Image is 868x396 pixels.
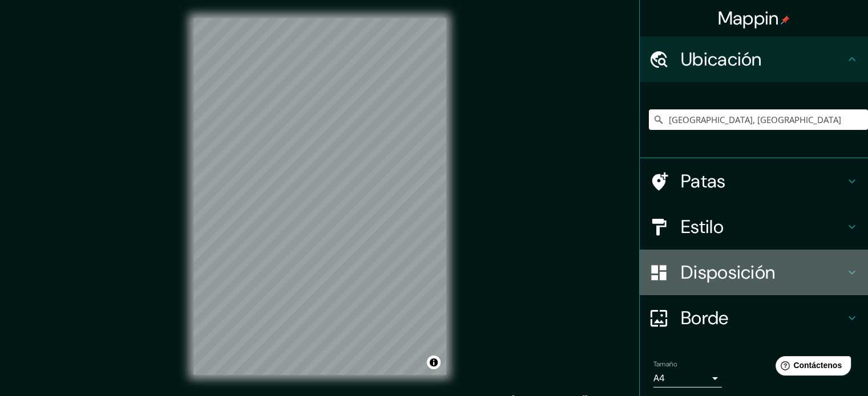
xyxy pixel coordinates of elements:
font: Ubicación [681,47,762,71]
font: Tamaño [653,360,677,369]
font: A4 [653,372,665,384]
div: A4 [653,369,722,387]
canvas: Mapa [193,18,446,375]
button: Activar o desactivar atribución [427,356,441,369]
img: pin-icon.png [781,15,790,25]
div: Ubicación [640,36,868,82]
font: Disposición [681,260,775,284]
input: Elige tu ciudad o zona [649,109,868,130]
div: Borde [640,295,868,341]
font: Estilo [681,215,724,239]
font: Borde [681,306,729,330]
div: Patas [640,158,868,204]
font: Mappin [718,6,779,30]
div: Disposición [640,250,868,295]
iframe: Lanzador de widgets de ayuda [766,352,855,383]
div: Estilo [640,204,868,250]
font: Patas [681,169,726,193]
